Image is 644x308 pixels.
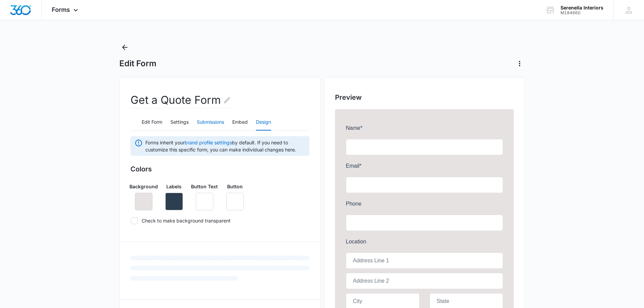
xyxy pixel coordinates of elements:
label: Check to make background transparent [130,217,309,224]
span: Forms [52,6,70,13]
input: Country [84,189,158,206]
h3: Colors [130,164,309,174]
p: Labels [166,183,182,190]
h2: Preview [335,92,514,102]
p: Button [227,183,243,190]
div: account id [560,10,603,15]
button: Edit Form [142,114,162,131]
h1: Edit Form [119,58,157,69]
p: Button Text [191,183,218,190]
button: Settings [170,114,189,131]
h2: Get a Quote Form [130,92,231,109]
button: Edit Form Name [223,92,231,108]
span: Forms inherit your by default. If you need to customize this specific form, you can make individu... [145,139,305,153]
button: Embed [232,114,248,131]
button: Back [119,42,130,53]
label: General Inquiry [7,289,44,297]
a: brand profile settings [185,140,232,145]
p: Background [129,183,158,190]
input: State [84,169,158,185]
button: Submissions [197,114,224,131]
button: Actions [514,58,525,69]
label: Residential [7,300,33,308]
label: Commercial/Retail [7,278,51,286]
button: Design [256,114,271,131]
div: account name [560,5,603,10]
